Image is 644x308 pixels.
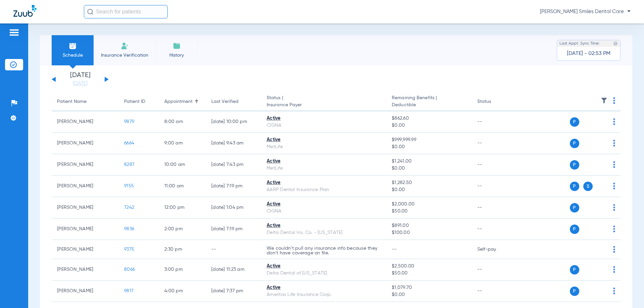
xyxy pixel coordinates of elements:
[613,41,618,46] img: last sync help info
[610,276,644,308] iframe: Chat Widget
[570,287,579,296] span: P
[206,133,261,154] td: [DATE] 9:43 AM
[570,225,579,234] span: P
[124,98,145,105] div: Patient ID
[206,176,261,197] td: [DATE] 7:19 PM
[211,98,238,105] div: Last Verified
[267,284,381,291] div: Active
[392,102,466,109] span: Deductible
[52,281,119,302] td: [PERSON_NAME]
[124,141,134,145] span: 6664
[159,197,206,219] td: 12:00 PM
[60,80,100,87] a: [DATE]
[267,208,381,215] div: CIGNA
[392,222,466,229] span: $891.00
[392,208,466,215] span: $50.00
[570,160,579,170] span: P
[57,98,87,105] div: Patient Name
[613,161,615,168] img: group-dot-blue.svg
[13,5,37,17] img: Zuub Logo
[206,219,261,240] td: [DATE] 7:19 PM
[267,143,381,150] div: MetLife
[570,117,579,127] span: P
[392,122,466,129] span: $0.00
[472,281,517,302] td: --
[124,162,135,167] span: 8287
[392,179,466,186] span: $1,282.50
[52,133,119,154] td: [PERSON_NAME]
[472,93,517,111] th: Status
[601,97,607,104] img: filter.svg
[57,52,89,59] span: Schedule
[472,176,517,197] td: --
[472,133,517,154] td: --
[570,265,579,274] span: P
[267,201,381,208] div: Active
[392,158,466,165] span: $1,241.00
[159,281,206,302] td: 4:00 PM
[392,136,466,143] span: $999,999.99
[613,140,615,146] img: group-dot-blue.svg
[206,240,261,259] td: --
[164,98,193,105] div: Appointment
[267,115,381,122] div: Active
[206,259,261,281] td: [DATE] 11:23 AM
[124,98,154,105] div: Patient ID
[267,179,381,186] div: Active
[159,240,206,259] td: 2:30 PM
[570,203,579,212] span: P
[267,222,381,229] div: Active
[159,219,206,240] td: 2:00 PM
[261,93,386,111] th: Status |
[583,182,593,191] span: S
[159,259,206,281] td: 3:00 PM
[159,176,206,197] td: 11:00 AM
[52,240,119,259] td: [PERSON_NAME]
[392,201,466,208] span: $2,000.00
[52,176,119,197] td: [PERSON_NAME]
[613,204,615,211] img: group-dot-blue.svg
[570,139,579,148] span: P
[613,97,615,104] img: group-dot-blue.svg
[392,291,466,298] span: $0.00
[206,197,261,219] td: [DATE] 1:04 PM
[392,284,466,291] span: $1,079.70
[267,136,381,143] div: Active
[267,270,381,277] div: Delta Dental of [US_STATE]
[52,259,119,281] td: [PERSON_NAME]
[124,184,134,188] span: 9155
[211,98,256,105] div: Last Verified
[267,291,381,298] div: Ameritas Life Insurance Corp.
[392,247,397,252] span: --
[159,111,206,133] td: 8:00 AM
[392,263,466,270] span: $2,500.00
[613,183,615,189] img: group-dot-blue.svg
[267,165,381,172] div: MetLife
[472,154,517,176] td: --
[124,247,134,252] span: 9375
[124,227,134,231] span: 9836
[472,259,517,281] td: --
[52,154,119,176] td: [PERSON_NAME]
[267,246,381,255] p: We couldn’t pull any insurance info because they don’t have coverage on file.
[121,42,129,50] img: Manual Insurance Verification
[9,28,19,37] img: hamburger-icon
[124,289,133,293] span: 9817
[392,186,466,193] span: $0.00
[69,42,77,50] img: Schedule
[52,197,119,219] td: [PERSON_NAME]
[392,143,466,150] span: $0.00
[164,98,201,105] div: Appointment
[267,229,381,236] div: Delta Dental Ins. Co. - [US_STATE]
[57,98,113,105] div: Patient Name
[613,226,615,232] img: group-dot-blue.svg
[124,267,135,272] span: 8066
[392,229,466,236] span: $100.00
[206,154,261,176] td: [DATE] 7:43 PM
[392,165,466,172] span: $0.00
[52,111,119,133] td: [PERSON_NAME]
[84,5,168,18] input: Search for patients
[124,205,134,210] span: 7242
[99,52,151,59] span: Insurance Verification
[267,102,381,109] span: Insurance Payer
